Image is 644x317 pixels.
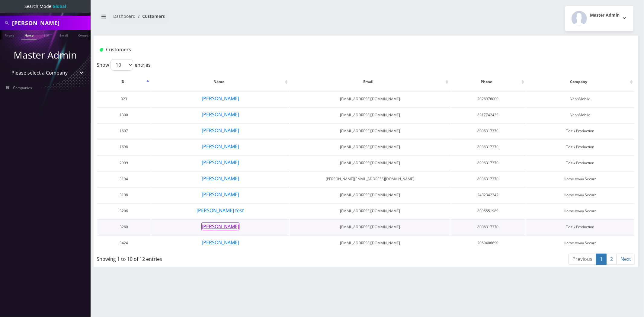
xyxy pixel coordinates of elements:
h1: Customers [100,47,542,53]
td: [EMAIL_ADDRESS][DOMAIN_NAME] [290,91,450,107]
td: Teltik Production [526,139,634,155]
td: 3206 [97,203,151,219]
a: Next [617,254,635,265]
li: Customers [136,13,165,19]
button: [PERSON_NAME] [201,223,239,230]
button: [PERSON_NAME] [201,191,239,198]
a: Phone [2,30,17,40]
span: Companies [13,85,32,90]
td: [EMAIL_ADDRESS][DOMAIN_NAME] [290,107,450,123]
td: 3424 [97,235,151,251]
td: 323 [97,91,151,107]
td: [EMAIL_ADDRESS][DOMAIN_NAME] [290,187,450,203]
button: [PERSON_NAME] [201,158,239,166]
td: 8005551989 [450,203,525,219]
td: Teltik Production [526,155,634,171]
a: 1 [596,254,607,265]
td: [EMAIL_ADDRESS][DOMAIN_NAME] [290,139,450,155]
td: Teltik Production [526,123,634,139]
nav: breadcrumb [98,10,361,27]
th: Email: activate to sort column ascending [290,73,450,91]
td: Teltik Production [526,219,634,235]
td: 8006317370 [450,171,525,187]
td: Home Away Secure [526,235,634,251]
a: Company [75,30,95,40]
td: [EMAIL_ADDRESS][DOMAIN_NAME] [290,203,450,219]
span: Search Mode: [24,3,66,9]
a: Previous [569,254,596,265]
a: Name [21,30,37,40]
label: Show entries [97,59,151,71]
button: [PERSON_NAME] [201,239,239,246]
td: Home Away Secure [526,187,634,203]
td: 2026976000 [450,91,525,107]
button: [PERSON_NAME] [201,142,239,150]
td: [PERSON_NAME][EMAIL_ADDRESS][DOMAIN_NAME] [290,171,450,187]
h2: Master Admin [590,13,620,18]
button: [PERSON_NAME] test [196,207,244,214]
button: Master Admin [565,6,633,31]
td: 1698 [97,139,151,155]
a: 2 [606,254,617,265]
td: [EMAIL_ADDRESS][DOMAIN_NAME] [290,155,450,171]
td: Home Away Secure [526,171,634,187]
td: 3198 [97,187,151,203]
a: SIM [41,30,52,40]
th: Name: activate to sort column ascending [151,73,289,91]
th: Company: activate to sort column ascending [526,73,634,91]
input: Search All Companies [12,17,89,29]
div: Showing 1 to 10 of 12 entries [97,253,316,263]
td: 8006317370 [450,155,525,171]
td: 8006317370 [450,123,525,139]
a: Email [56,30,71,40]
td: [EMAIL_ADDRESS][DOMAIN_NAME] [290,123,450,139]
button: [PERSON_NAME] [201,94,239,102]
td: 1697 [97,123,151,139]
td: 8006317370 [450,219,525,235]
td: 3194 [97,171,151,187]
button: [PERSON_NAME] [201,110,239,118]
button: [PERSON_NAME] [201,126,239,134]
td: 8006317370 [450,139,525,155]
th: ID: activate to sort column descending [97,73,151,91]
td: 8317742433 [450,107,525,123]
td: 2069406699 [450,235,525,251]
td: Home Away Secure [526,203,634,219]
td: 1300 [97,107,151,123]
td: [EMAIL_ADDRESS][DOMAIN_NAME] [290,219,450,235]
td: VennMobile [526,107,634,123]
th: Phone: activate to sort column ascending [450,73,525,91]
button: [PERSON_NAME] [201,175,239,182]
a: Dashboard [113,13,136,19]
td: VennMobile [526,91,634,107]
strong: Global [53,3,66,9]
td: 2432342342 [450,187,525,203]
td: 3260 [97,219,151,235]
td: [EMAIL_ADDRESS][DOMAIN_NAME] [290,235,450,251]
td: 2999 [97,155,151,171]
select: Showentries [111,59,133,71]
